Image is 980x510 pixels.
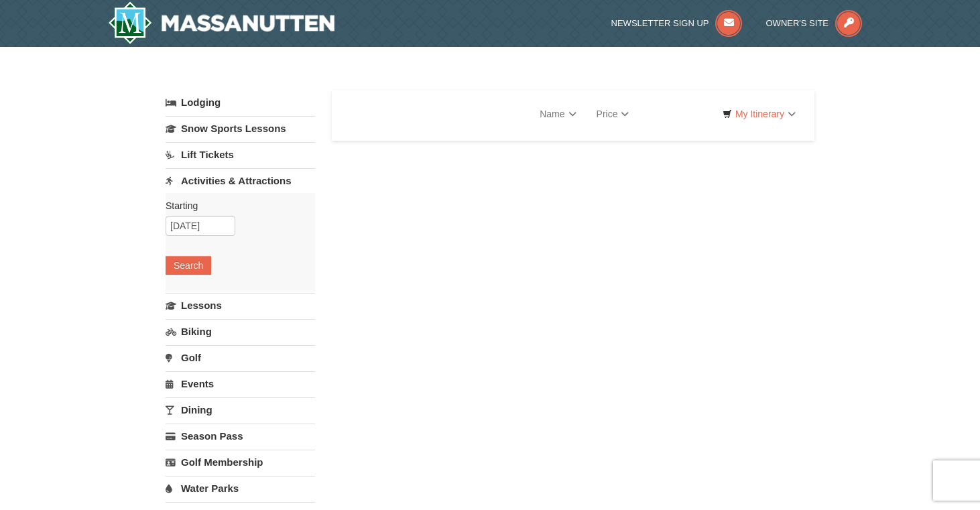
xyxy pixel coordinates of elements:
span: Newsletter Sign Up [611,18,709,28]
a: Massanutten Resort [108,1,334,44]
a: Dining [166,397,315,422]
a: Season Pass [166,424,315,448]
a: Water Parks [166,476,315,501]
a: Activities & Attractions [166,168,315,193]
a: Golf Membership [166,450,315,474]
a: Lessons [166,293,315,318]
a: Biking [166,319,315,344]
a: Lodging [166,90,315,115]
a: Events [166,371,315,396]
img: Massanutten Resort Logo [108,1,334,44]
a: Price [587,101,639,127]
a: My Itinerary [714,104,804,124]
a: Name [530,101,586,127]
a: Snow Sports Lessons [166,116,315,141]
a: Owner's Site [766,18,863,28]
button: Search [166,256,211,275]
span: Owner's Site [766,18,829,28]
a: Newsletter Sign Up [611,18,743,28]
a: Lift Tickets [166,142,315,167]
a: Golf [166,345,315,370]
label: Starting [166,199,305,212]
